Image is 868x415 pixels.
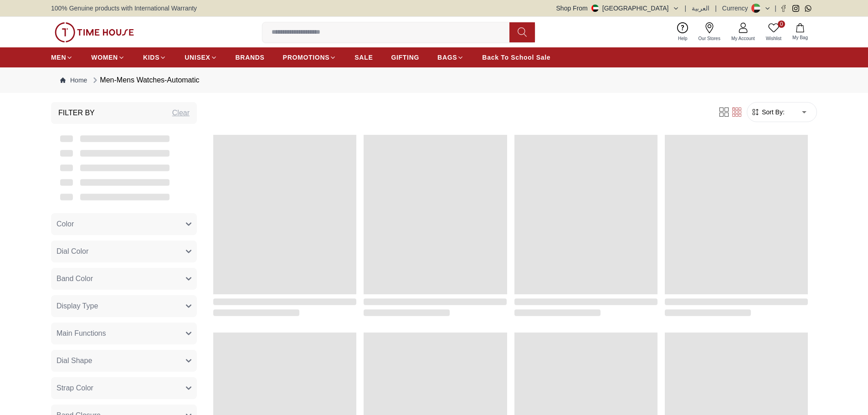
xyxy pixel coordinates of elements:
span: | [685,4,687,13]
span: Dial Color [56,246,88,257]
span: BAGS [437,53,457,62]
span: Wishlist [762,35,785,42]
a: Whatsapp [805,5,812,12]
button: Shop From[GEOGRAPHIC_DATA] [556,4,679,13]
a: 0Wishlist [760,20,787,44]
a: WOMEN [91,49,125,66]
div: Clear [172,108,190,118]
a: Back To School Sale [482,49,550,66]
span: 100% Genuine products with International Warranty [51,4,197,13]
span: Back To School Sale [482,53,550,62]
span: Color [56,219,74,230]
span: My Account [728,35,759,42]
a: Instagram [792,5,799,12]
span: GIFTING [391,53,419,62]
a: Our Stores [693,20,726,44]
button: Display Type [51,295,197,317]
button: Color [51,213,197,235]
span: Dial Shape [56,355,92,366]
img: United Arab Emirates [591,5,599,12]
a: UNISEX [185,49,217,66]
span: UNISEX [185,53,210,62]
a: MEN [51,49,73,66]
span: 0 [778,20,785,28]
span: PROMOTIONS [283,53,330,62]
span: SALE [354,53,373,62]
button: Main Functions [51,323,197,344]
a: Help [673,20,693,44]
button: العربية [692,4,709,13]
a: Facebook [780,5,787,12]
button: Dial Shape [51,350,197,372]
span: | [775,4,776,13]
a: SALE [354,49,373,66]
span: My Bag [789,34,812,41]
span: Display Type [56,301,98,312]
span: Band Color [56,273,93,284]
span: Main Functions [56,328,106,339]
a: BAGS [437,49,464,66]
span: | [715,4,717,13]
h3: Filter By [58,108,95,118]
span: BRANDS [236,53,265,62]
a: PROMOTIONS [283,49,337,66]
a: Home [60,76,87,85]
span: Our Stores [695,35,724,42]
span: Strap Color [56,383,93,394]
button: Strap Color [51,377,197,399]
span: WOMEN [91,53,118,62]
a: KIDS [143,49,166,66]
div: Men-Mens Watches-Automatic [91,75,199,86]
span: MEN [51,53,66,62]
a: BRANDS [236,49,265,66]
div: Currency [722,4,752,13]
span: KIDS [143,53,159,62]
button: My Bag [787,21,813,43]
a: GIFTING [391,49,419,66]
button: Dial Color [51,241,197,262]
span: Help [674,35,691,42]
nav: Breadcrumb [51,67,817,93]
img: ... [55,22,134,42]
span: Sort By: [760,108,785,117]
button: Band Color [51,268,197,290]
button: Sort By: [751,108,785,117]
